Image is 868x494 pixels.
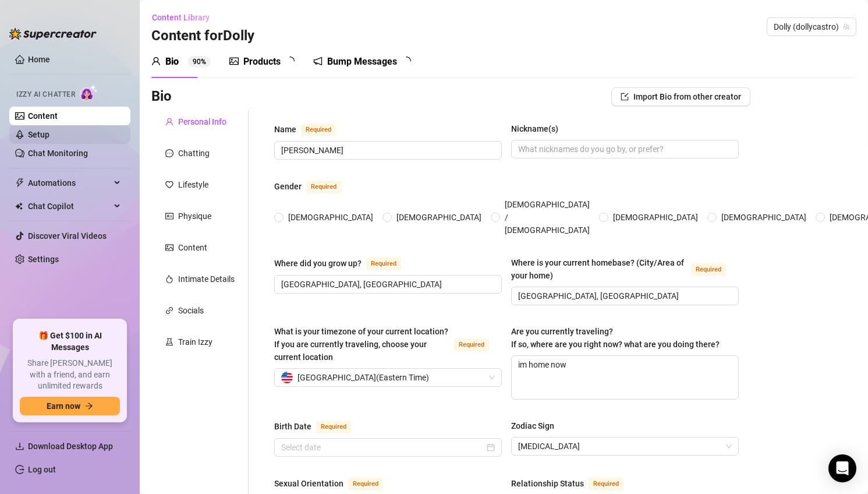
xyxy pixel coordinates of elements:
[511,122,566,135] label: Nickname(s)
[274,419,364,433] label: Birth Date
[774,18,849,36] span: Dolly (dollycastro)
[165,118,173,126] span: user
[284,211,378,224] span: [DEMOGRAPHIC_DATA]
[16,89,75,100] span: Izzy AI Chatter
[274,477,396,491] label: Sexual Orientation
[15,202,23,210] img: Chat Copilot
[28,442,113,451] span: Download Desktop App
[633,92,741,101] span: Import Bio from other creator
[165,181,173,189] span: heart
[828,454,856,482] div: Open Intercom Messenger
[316,421,351,433] span: Required
[28,197,111,216] span: Chat Copilot
[301,123,336,136] span: Required
[165,275,173,283] span: fire
[165,149,173,157] span: message
[366,257,401,270] span: Required
[511,256,739,282] label: Where is your current homebase? (City/Area of your home)
[165,306,173,315] span: link
[15,442,24,451] span: download
[511,477,584,490] div: Relationship Status
[28,465,56,474] a: Log out
[297,369,429,386] span: [GEOGRAPHIC_DATA] ( Eastern Time )
[188,56,211,68] sup: 90%
[518,143,729,156] input: Nickname(s)
[518,437,732,455] span: Cancer
[454,338,489,351] span: Required
[243,55,281,69] div: Products
[274,477,343,490] div: Sexual Orientation
[511,419,554,432] div: Zodiac Sign
[28,130,49,139] a: Setup
[281,372,293,383] img: us
[348,478,383,491] span: Required
[151,57,161,66] span: user
[80,84,98,101] img: AI Chatter
[589,478,623,491] span: Required
[717,211,811,224] span: [DEMOGRAPHIC_DATA]
[392,211,486,224] span: [DEMOGRAPHIC_DATA]
[511,477,636,491] label: Relationship Status
[691,263,726,276] span: Required
[20,330,120,353] span: 🎁 Get $100 in AI Messages
[151,87,172,106] h3: Bio
[511,256,686,282] div: Where is your current homebase? (City/Area of your home)
[178,115,226,128] div: Personal Info
[274,257,362,270] div: Where did you grow up?
[274,179,354,193] label: Gender
[274,122,349,136] label: Name
[178,147,210,160] div: Chatting
[274,123,296,136] div: Name
[85,402,93,410] span: arrow-right
[281,144,493,157] input: Name
[28,231,107,241] a: Discover Viral Videos
[274,420,311,433] div: Birth Date
[28,55,50,64] a: Home
[151,27,254,45] h3: Content for Dolly
[47,401,80,411] span: Earn now
[285,57,295,66] span: loading
[28,255,59,264] a: Settings
[28,111,58,121] a: Content
[178,304,204,317] div: Socials
[152,13,210,22] span: Content Library
[274,256,414,270] label: Where did you grow up?
[511,122,558,135] div: Nickname(s)
[281,278,493,291] input: Where did you grow up?
[274,180,302,193] div: Gender
[518,290,729,302] input: Where is your current homebase? (City/Area of your home)
[512,356,738,399] textarea: im home now
[621,93,629,101] span: import
[20,397,120,415] button: Earn nowarrow-right
[165,244,173,252] span: picture
[608,211,703,224] span: [DEMOGRAPHIC_DATA]
[274,327,448,362] span: What is your timezone of your current location? If you are currently traveling, choose your curre...
[28,174,111,192] span: Automations
[281,441,484,454] input: Birth Date
[151,8,219,27] button: Content Library
[178,241,207,254] div: Content
[165,338,173,346] span: experiment
[327,55,397,69] div: Bump Messages
[500,198,594,237] span: [DEMOGRAPHIC_DATA] / [DEMOGRAPHIC_DATA]
[28,149,88,158] a: Chat Monitoring
[20,358,120,392] span: Share [PERSON_NAME] with a friend, and earn unlimited rewards
[9,28,97,40] img: logo-BBDzfeDw.svg
[229,57,239,66] span: picture
[402,57,411,66] span: loading
[306,181,341,193] span: Required
[165,212,173,220] span: idcard
[178,273,235,285] div: Intimate Details
[165,55,179,69] div: Bio
[15,178,24,188] span: thunderbolt
[178,178,208,191] div: Lifestyle
[511,327,720,349] span: Are you currently traveling? If so, where are you right now? what are you doing there?
[313,57,323,66] span: notification
[843,23,850,30] span: team
[511,419,562,432] label: Zodiac Sign
[611,87,750,106] button: Import Bio from other creator
[178,336,212,348] div: Train Izzy
[178,210,211,223] div: Physique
